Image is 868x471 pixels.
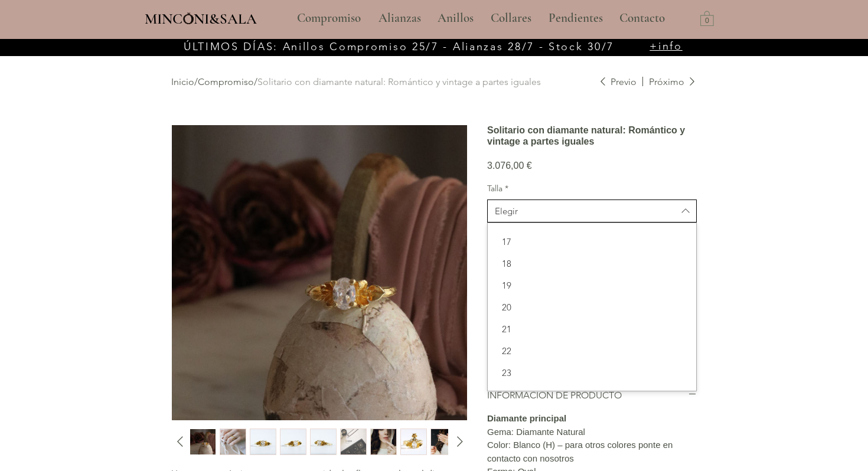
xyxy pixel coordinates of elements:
[220,429,246,455] div: 2 / 11
[487,125,697,147] h1: Solitario con diamante natural: Romántico y vintage a partes iguales
[488,274,696,296] div: 19
[451,433,466,450] button: Diapositiva siguiente
[310,429,337,455] div: 5 / 11
[495,257,689,270] span: 18
[341,429,366,454] img: Miniatura: Solitario con diamante natural: Romántico y vintage a partes iguales
[650,40,683,53] a: +info
[220,429,246,454] img: Miniatura: Solitario con diamante natural: Romántico y vintage a partes iguales
[430,429,457,455] div: 9 / 11
[370,429,397,455] div: 7 / 11
[495,235,689,248] span: 17
[370,429,397,455] button: Miniatura: Solitario con diamante natural: Romántico y vintage a partes iguales
[540,4,611,33] a: Pendientes
[611,4,674,33] a: Contacto
[705,17,709,25] text: 0
[145,8,257,27] a: MINCONI&SALA
[642,76,697,89] a: Próximo
[311,429,336,454] img: Miniatura: Solitario con diamante natural: Romántico y vintage a partes iguales
[485,4,537,33] p: Collares
[487,439,697,465] p: Color: Blanco (H) – para otros colores ponte en contacto con nosotros
[171,433,187,450] button: Diapositiva anterior
[340,429,367,455] div: 6 / 11
[488,296,696,318] div: 20
[487,389,688,402] h2: INFORMACIÓN DE PRODUCTO
[429,4,482,33] a: Anillos
[280,429,306,455] button: Miniatura: Solitario con diamante natural: Romántico y vintage a partes iguales
[250,429,276,455] div: 3 / 11
[171,125,468,421] button: Solitario con diamante natural: Romántico y vintage a partes igualesAgrandar
[495,205,518,217] div: Elegir
[432,4,479,33] p: Anillos
[373,4,427,33] p: Alianzas
[488,253,696,274] div: 18
[495,279,689,292] span: 19
[171,76,598,89] div: / /
[700,10,714,26] a: Carrito con 0 ítems
[401,429,426,454] img: Miniatura: Solitario con diamante natural: Romántico y vintage a partes iguales
[371,429,396,454] img: Miniatura: Solitario con diamante natural: Romántico y vintage a partes iguales
[190,429,216,455] button: Miniatura: Solitario con diamante natural: Romántico y vintage a partes iguales
[614,4,671,33] p: Contacto
[340,429,367,455] button: Miniatura: Solitario con diamante natural: Romántico y vintage a partes iguales
[370,4,429,33] a: Alianzas
[250,429,276,454] img: Miniatura: Solitario con diamante natural: Romántico y vintage a partes iguales
[400,429,427,455] button: Miniatura: Solitario con diamante natural: Romántico y vintage a partes iguales
[487,161,532,171] span: 3.076,00 €
[487,389,697,402] button: INFORMACIÓN DE PRODUCTO
[487,426,697,439] p: Gema: Diamante Natural
[198,76,254,87] a: Compromiso
[488,318,696,340] div: 21
[430,429,457,455] button: Miniatura: Solitario con diamante natural: Romántico y vintage a partes iguales
[280,429,306,455] div: 4 / 11
[172,125,467,420] img: Solitario con diamante natural: Romántico y vintage a partes iguales
[482,4,540,33] a: Collares
[495,301,689,313] span: 20
[288,4,370,33] a: Compromiso
[495,345,689,357] span: 22
[495,367,689,379] span: 23
[310,429,337,455] button: Miniatura: Solitario con diamante natural: Romántico y vintage a partes iguales
[400,429,427,455] div: 8 / 11
[145,10,257,28] span: MINCONI&SALA
[543,4,609,33] p: Pendientes
[431,429,456,454] img: Miniatura: Solitario con diamante natural: Romántico y vintage a partes iguales
[265,4,697,33] nav: Sitio
[487,413,566,423] strong: Diamante principal
[190,429,216,455] div: 1 / 11
[487,183,697,195] label: Talla
[487,199,697,223] button: Talla
[280,429,306,454] img: Miniatura: Solitario con diamante natural: Romántico y vintage a partes iguales
[598,76,637,89] a: Previo
[257,76,541,87] a: Solitario con diamante natural: Romántico y vintage a partes iguales
[190,429,216,454] img: Miniatura: Solitario con diamante natural: Romántico y vintage a partes iguales
[184,40,614,53] span: ÚLTIMOS DÍAS: Anillos Compromiso 25/7 - Alianzas 28/7 - Stock 30/7
[250,429,276,455] button: Miniatura: Solitario con diamante natural: Romántico y vintage a partes iguales
[184,12,194,24] img: Minconi Sala
[291,4,367,33] p: Compromiso
[488,231,696,253] div: 17
[488,340,696,362] div: 22
[488,362,696,384] div: 23
[495,323,689,335] span: 21
[171,76,194,87] a: Inicio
